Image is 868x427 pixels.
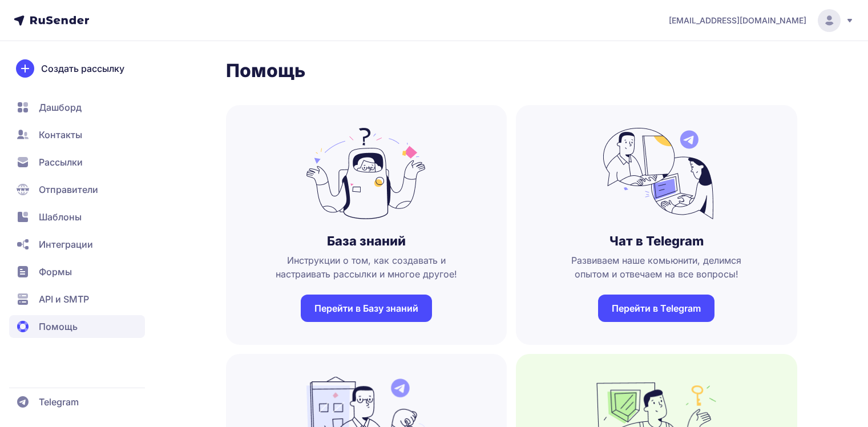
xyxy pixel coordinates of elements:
[226,59,797,82] h1: Помощь
[39,395,79,409] span: Telegram
[41,62,124,75] span: Создать рассылку
[669,15,806,26] span: [EMAIL_ADDRESS][DOMAIN_NAME]
[301,295,432,322] a: Перейти в Базу знаний
[39,292,89,306] span: API и SMTP
[39,210,82,224] span: Шаблоны
[39,265,72,279] span: Формы
[39,320,78,333] span: Помощь
[9,390,145,413] a: Telegram
[244,253,489,281] span: Инструкции о том, как создавать и настраивать рассылки и многое другое!
[596,128,716,219] img: no_photo
[306,128,426,219] img: no_photo
[39,183,98,196] span: Отправители
[39,237,93,251] span: Интеграции
[39,100,82,114] span: Дашборд
[39,128,82,142] span: Контакты
[39,155,83,169] span: Рассылки
[534,253,779,281] span: Развиваем наше комьюнити, делимся опытом и отвечаем на все вопросы!
[609,233,704,249] h3: Чат в Telegram
[327,233,406,249] h3: База знаний
[598,295,714,322] a: Перейти в Telegram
